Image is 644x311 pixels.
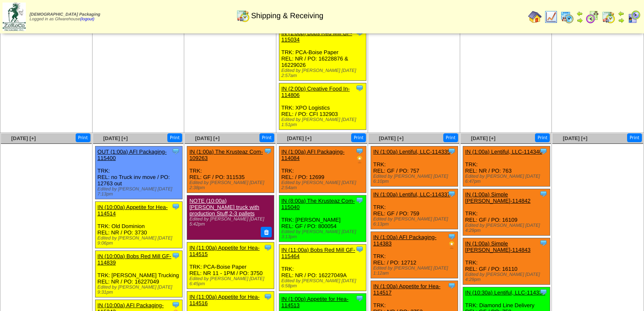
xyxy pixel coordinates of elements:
[76,133,90,142] button: Print
[281,149,345,161] a: IN (1:00a) AFI Packaging-114084
[471,135,495,141] a: [DATE] [+]
[189,276,274,286] div: Edited by [PERSON_NAME] [DATE] 6:45pm
[448,241,456,249] img: PO
[373,283,440,296] a: IN (1:00a) Appetite for Hea-114517
[95,146,182,199] div: TRK: REL: no Truck inv move / PO: 12763 out
[535,133,550,142] button: Print
[465,149,542,155] a: IN (1:00a) Lentiful, LLC-114340
[172,251,180,260] img: Tooltip
[443,133,458,142] button: Print
[528,10,542,24] img: home.gif
[465,240,531,253] a: IN (1:00a) Simple [PERSON_NAME]-114843
[465,191,531,204] a: IN (1:00a) Simple [PERSON_NAME]-114842
[448,281,456,290] img: Tooltip
[576,10,583,17] img: arrowleft.gif
[371,231,458,278] div: TRK: REL: / PO: 12712
[30,12,100,22] span: Logged in as Gfwarehouse
[189,198,259,217] a: NOTE (10:00a) [PERSON_NAME] truck with production Stuff,2-3 pallets
[560,10,574,24] img: calendarprod.gif
[373,266,458,276] div: Edited by [PERSON_NAME] [DATE] 1:12am
[618,17,625,24] img: arrowright.gif
[463,146,550,186] div: TRK: REL: NR / PO: 763
[355,196,364,204] img: Tooltip
[463,189,550,235] div: TRK: REL: GF / PO: 16109
[187,146,274,193] div: TRK: REL: GF / PO: 311535
[627,133,642,142] button: Print
[281,198,355,210] a: IN (8:00a) The Krusteaz Com-115040
[371,189,458,229] div: TRK: REL: GF / PO: 759
[448,190,456,198] img: Tooltip
[264,147,272,155] img: Tooltip
[11,135,36,141] a: [DATE] [+]
[355,84,364,92] img: Tooltip
[373,149,450,155] a: IN (1:00a) Lentiful, LLC-114335
[279,195,366,242] div: TRK: [PERSON_NAME] REL: GF / PO: 800054
[618,10,625,17] img: arrowleft.gif
[98,285,182,295] div: Edited by [PERSON_NAME] [DATE] 9:31pm
[259,133,274,142] button: Print
[251,11,323,20] span: Shipping & Receiving
[187,242,274,289] div: TRK: PCA-Boise Paper REL: NR 11 - 1PM / PO: 3750
[98,149,167,161] a: OUT (1:00a) AFI Packaging-115400
[281,85,350,98] a: IN (2:00p) Creative Food In-114806
[281,180,366,190] div: Edited by [PERSON_NAME] [DATE] 2:54am
[281,68,366,78] div: Edited by [PERSON_NAME] [DATE] 2:57am
[373,217,458,227] div: Edited by [PERSON_NAME] [DATE] 6:13pm
[627,10,641,24] img: calendarcustomer.gif
[264,243,272,252] img: Tooltip
[563,135,587,141] a: [DATE] [+]
[189,180,274,190] div: Edited by [PERSON_NAME] [DATE] 2:38pm
[576,17,583,24] img: arrowright.gif
[98,253,172,266] a: IN (10:00a) Bobs Red Mill GF-114839
[448,147,456,155] img: Tooltip
[379,135,404,141] span: [DATE] [+]
[281,247,355,259] a: IN (11:00a) Bobs Red Mill GF-115464
[30,12,100,17] span: [DEMOGRAPHIC_DATA] Packaging
[189,245,259,257] a: IN (11:00a) Appetite for Hea-114515
[189,217,270,227] div: Edited by [PERSON_NAME] [DATE] 5:42pm
[279,28,366,80] div: TRK: PCA-Boise Paper REL: NR / PO: 16228876 & 16229026
[98,187,182,197] div: Edited by [PERSON_NAME] [DATE] 7:13pm
[602,10,615,24] img: calendarinout.gif
[465,272,550,282] div: Edited by [PERSON_NAME] [DATE] 4:29pm
[281,117,366,127] div: Edited by [PERSON_NAME] [DATE] 1:51pm
[261,227,272,238] button: Delete Note
[98,204,168,217] a: IN (10:00a) Appetite for Hea-114514
[103,135,128,141] a: [DATE] [+]
[189,294,259,306] a: IN (11:00a) Appetite for Hea-114516
[172,202,180,211] img: Tooltip
[448,232,456,241] img: Tooltip
[373,191,450,198] a: IN (1:00a) Lentiful, LLC-114337
[355,294,364,303] img: Tooltip
[539,288,548,296] img: Tooltip
[167,133,182,142] button: Print
[463,238,550,284] div: TRK: REL: GF / PO: 16110
[95,201,182,248] div: TRK: Old Dominion REL: NR / PO: 3730
[172,147,180,155] img: Tooltip
[195,135,220,141] a: [DATE] [+]
[355,245,364,253] img: Tooltip
[236,9,250,22] img: calendarinout.gif
[287,135,311,141] a: [DATE] [+]
[279,83,366,129] div: TRK: XPO Logistics REL: / PO: CFI 132903
[539,190,548,198] img: Tooltip
[465,223,550,233] div: Edited by [PERSON_NAME] [DATE] 4:29pm
[264,292,272,301] img: Tooltip
[281,278,366,289] div: Edited by [PERSON_NAME] [DATE] 6:58pm
[355,155,364,164] img: PO
[351,133,366,142] button: Print
[95,250,182,297] div: TRK: [PERSON_NAME] Trucking REL: NR / PO: 16227049
[3,3,26,31] img: zoroco-logo-small.webp
[281,296,349,308] a: IN (1:00p) Appetite for Hea-114513
[544,10,558,24] img: line_graph.gif
[586,10,599,24] img: calendarblend.gif
[539,147,548,155] img: Tooltip
[279,244,366,291] div: TRK: REL: NR / PO: 16227049A
[189,149,263,161] a: IN (1:00a) The Krusteaz Com-109263
[539,239,548,247] img: Tooltip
